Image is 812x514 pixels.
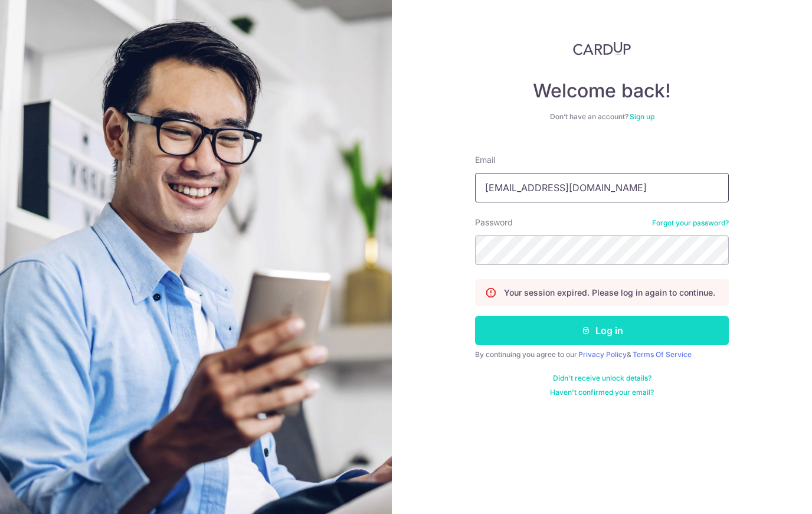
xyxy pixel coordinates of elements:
[475,112,729,122] div: Don’t have an account?
[630,112,654,121] a: Sign up
[475,173,729,202] input: Enter your Email
[553,374,651,383] a: Didn't receive unlock details?
[550,388,654,397] a: Haven't confirmed your email?
[475,79,729,103] h4: Welcome back!
[633,350,692,359] a: Terms Of Service
[578,350,627,359] a: Privacy Policy
[504,287,715,299] p: Your session expired. Please log in again to continue.
[652,218,729,228] a: Forgot your password?
[475,350,729,359] div: By continuing you agree to our &
[573,41,631,55] img: CardUp Logo
[475,316,729,345] button: Log in
[475,217,513,228] label: Password
[475,154,495,166] label: Email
